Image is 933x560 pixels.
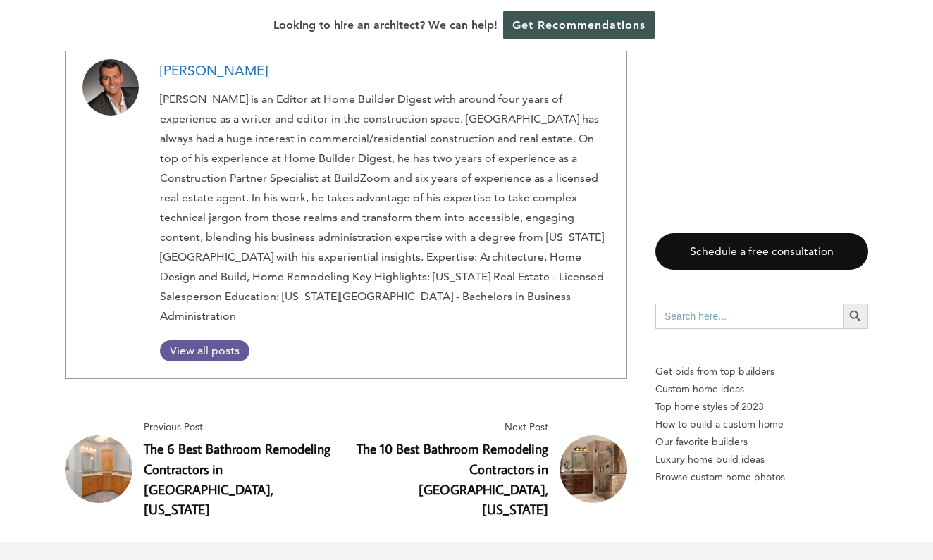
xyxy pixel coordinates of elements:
a: Schedule a free consultation [655,233,868,270]
a: Our favorite builders [655,433,868,451]
a: The 10 Best Bathroom Remodeling Contractors in [GEOGRAPHIC_DATA], [US_STATE] [357,440,548,518]
a: Custom home ideas [655,380,868,398]
a: The 6 Best Bathroom Remodeling Contractors in [GEOGRAPHIC_DATA], [US_STATE] [144,440,330,518]
p: [PERSON_NAME] is an Editor at Home Builder Digest with around four years of experience as a write... [160,89,610,326]
a: [PERSON_NAME] [160,63,268,79]
input: Search here... [655,304,843,329]
a: Get Recommendations [503,11,655,39]
a: How to build a custom home [655,416,868,433]
iframe: Drift Widget Chat Controller [662,459,916,543]
svg: Search [848,309,863,324]
span: View all posts [160,344,249,357]
span: Previous Post [144,418,340,436]
a: View all posts [160,340,249,361]
p: Get bids from top builders [655,363,868,380]
span: Next Post [352,418,548,436]
a: Browse custom home photos [655,468,868,486]
a: Top home styles of 2023 [655,398,868,416]
a: Luxury home build ideas [655,451,868,468]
